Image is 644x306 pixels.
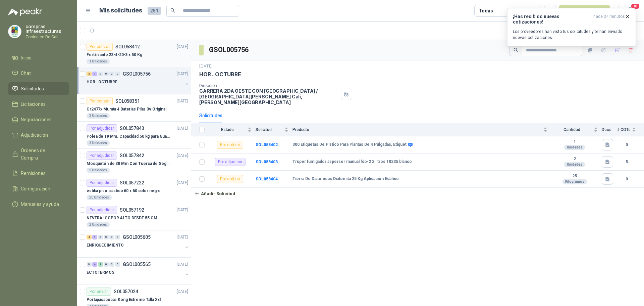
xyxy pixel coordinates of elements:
div: 0 [109,72,114,76]
div: Unidades [564,162,585,167]
b: 5 [617,159,636,165]
span: Manuales y ayuda [21,201,59,208]
p: GSOL005605 [123,235,151,239]
a: Adjudicación [8,129,69,141]
div: Por cotizar [217,141,243,149]
p: [DATE] [177,71,188,77]
div: Por cotizar [87,97,113,105]
div: 20 Unidades [87,195,112,200]
p: GSOL005756 [123,72,151,76]
a: 0 4 1 0 0 0 GSOL005565[DATE] ECTOTERMOS [87,260,190,282]
a: Por adjudicarSOL057842[DATE] Mosquetón de 38 Mm Con Tuerca de Seguridad. Carga 100 kg5 Unidades [77,149,191,176]
div: Por adjudicar [87,124,117,132]
p: Cr2477x Murata 4 Baterias Pilas 3v Original [87,106,166,113]
p: Dirección [199,83,338,88]
a: Por adjudicarSOL057843[DATE] Polea de 19 Mm. Capacidad 50 kg para Guaya. Cable O [GEOGRAPHIC_DATA... [77,122,191,149]
div: 0 [98,235,103,239]
p: CARRERA 2DA OESTE CON [GEOGRAPHIC_DATA] / [GEOGRAPHIC_DATA][PERSON_NAME] Cali , [PERSON_NAME][GEO... [199,88,338,105]
th: Cantidad [551,123,602,136]
p: [DATE] [177,207,188,213]
button: Nueva solicitud [559,5,610,17]
p: ENRIQUECIMIENTO [87,242,124,249]
p: [DATE] [177,261,188,268]
p: [DATE] [177,289,188,295]
div: 3 Unidades [87,140,110,146]
div: Por adjudicar [215,158,246,166]
th: Solicitud [256,123,292,136]
p: SOL057024 [114,289,138,294]
a: Inicio [8,51,69,64]
div: 2 [87,72,92,76]
p: [DATE] [177,152,188,159]
h1: Mis solicitudes [99,6,142,15]
div: 0 [115,235,120,239]
div: Kilogramos [562,179,587,184]
div: 0 [98,72,103,76]
p: [DATE] [177,44,188,50]
a: Manuales y ayuda [8,198,69,211]
a: SOL058404 [256,177,278,181]
span: Estado [209,127,246,132]
b: 300 Etiquetas De Plstico Para Plantas De 4 Pulgadas, Etiquet [292,142,407,147]
button: Añadir Solicitud [191,188,238,199]
div: 1 [92,235,97,239]
span: search [170,8,175,13]
h3: GSOL005756 [209,45,250,55]
p: Portapasabocas Kong Extreme Talla Xxl [87,297,161,303]
div: 5 Unidades [87,168,110,173]
a: 2 1 0 0 0 0 GSOL005756[DATE] HOR . OCTUBRE [87,70,190,91]
p: HOR . OCTUBRE [87,79,117,85]
p: [DATE] [177,234,188,241]
div: Por adjudicar [87,151,117,160]
a: Negociaciones [8,113,69,126]
div: 0 [115,72,120,76]
div: 0 [104,72,109,76]
img: Logo peakr [8,8,42,16]
a: 4 1 0 0 0 0 GSOL005605[DATE] ENRIQUECIMIENTO [87,233,190,255]
span: Cantidad [551,127,592,132]
p: compras infraestructuras [25,24,69,34]
p: SOL057192 [120,208,144,212]
a: Solicitudes [8,82,69,95]
b: 25 [551,174,598,179]
p: SOL058351 [115,99,140,103]
span: Producto [292,127,542,132]
b: Tierra De Diatomeas Diatomita 25 Kg Aplicación Edáfico [292,176,399,182]
p: Los proveedores han visto tus solicitudes y te han enviado nuevas cotizaciones. [513,29,630,41]
div: Por enviar [87,288,111,296]
a: Por cotizarSOL058412[DATE] Fertilizante 23-4-20-3 x 50 Kg1 Unidades [77,40,191,67]
img: Company Logo [8,25,21,38]
a: Por cotizarSOL058351[DATE] Cr2477x Murata 4 Baterias Pilas 3v Original3 Unidades [77,94,191,122]
p: [DATE] [199,63,213,70]
a: SOL058403 [256,160,278,164]
span: Configuración [21,185,50,192]
p: ECTOTERMOS [87,269,114,276]
b: 0 [617,176,636,182]
th: Docs [602,123,617,136]
div: 1 [92,72,97,76]
div: 0 [109,262,114,267]
p: Zoologico De Cali [25,35,69,39]
div: 2 Unidades [87,222,110,227]
span: Adjudicación [21,131,48,139]
span: Solicitud [256,127,283,132]
span: Solicitudes [21,85,44,92]
span: 18 [631,3,640,9]
span: Remisiones [21,170,46,177]
th: Producto [292,123,551,136]
p: SOL057843 [120,126,144,131]
div: Solicitudes [199,112,222,119]
p: [DATE] [177,125,188,132]
div: Todas [479,7,493,14]
p: NEVERA ICOPOR ALTO DESDE 55 CM [87,215,157,221]
span: Chat [21,70,31,77]
div: Por cotizar [87,43,113,51]
div: 0 [104,262,109,267]
p: estiba piso plastico 60 x 60 color negro [87,188,161,194]
a: Por adjudicarSOL057222[DATE] estiba piso plastico 60 x 60 color negro20 Unidades [77,176,191,203]
th: # COTs [617,123,644,136]
div: 4 [92,262,97,267]
b: 1 [551,139,598,145]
